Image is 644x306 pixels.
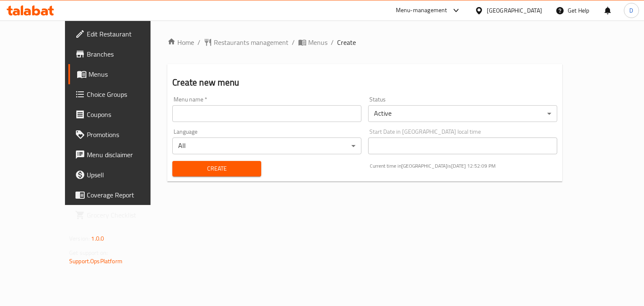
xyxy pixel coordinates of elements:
[87,130,166,140] span: Promotions
[87,49,166,59] span: Branches
[87,89,166,99] span: Choice Groups
[69,233,90,244] span: Version:
[87,109,166,119] span: Coupons
[68,145,173,165] a: Menu disclaimer
[68,24,173,44] a: Edit Restaurant
[68,185,173,205] a: Coverage Report
[172,137,361,154] div: All
[167,37,562,47] nav: breadcrumb
[68,64,173,84] a: Menus
[368,105,557,122] div: Active
[167,37,194,47] a: Home
[87,170,166,180] span: Upsell
[68,124,173,145] a: Promotions
[172,161,261,176] button: Create
[87,190,166,200] span: Coverage Report
[370,162,557,170] p: Current time in [GEOGRAPHIC_DATA] is [DATE] 12:52:09 PM
[292,37,295,47] li: /
[337,37,356,47] span: Create
[68,104,173,124] a: Coupons
[87,150,166,160] span: Menu disclaimer
[87,29,166,39] span: Edit Restaurant
[396,5,447,16] div: Menu-management
[91,233,104,244] span: 1.0.0
[197,37,200,47] li: /
[331,37,334,47] li: /
[204,37,288,47] a: Restaurants management
[179,163,254,174] span: Create
[172,105,361,122] input: Please enter Menu name
[214,37,288,47] span: Restaurants management
[487,6,542,15] div: [GEOGRAPHIC_DATA]
[69,247,108,258] span: Get support on:
[68,165,173,185] a: Upsell
[172,76,557,89] h2: Create new menu
[69,256,122,267] a: Support.OpsPlatform
[88,69,166,79] span: Menus
[68,84,173,104] a: Choice Groups
[298,37,327,47] a: Menus
[68,205,173,225] a: Grocery Checklist
[308,37,327,47] span: Menus
[68,44,173,64] a: Branches
[87,210,166,220] span: Grocery Checklist
[629,6,633,15] span: D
